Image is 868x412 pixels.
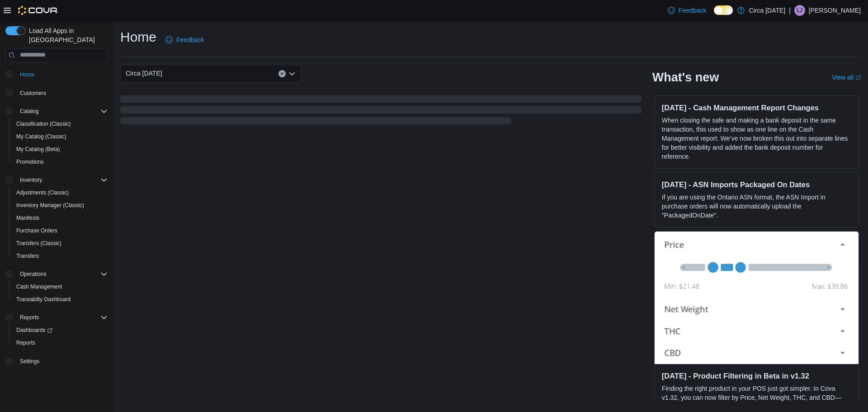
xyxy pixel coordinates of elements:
span: Manifests [13,213,108,223]
span: Operations [20,270,47,278]
img: Cova [18,6,58,15]
span: Loading [120,97,642,126]
span: Cash Management [16,283,62,290]
a: Adjustments (Classic) [13,187,72,198]
span: Transfers [16,252,39,260]
button: Inventory [2,174,111,186]
a: Inventory Manager (Classic) [13,200,88,211]
button: Inventory Manager (Classic) [9,199,111,212]
button: Catalog [2,105,111,118]
a: Promotions [13,156,47,167]
span: Catalog [16,106,108,117]
span: Home [16,69,108,80]
span: My Catalog (Beta) [16,146,60,153]
span: My Catalog (Beta) [13,144,108,155]
button: My Catalog (Classic) [9,130,111,143]
button: Manifests [9,212,111,224]
button: Reports [16,312,42,323]
span: Cash Management [13,281,108,292]
span: Feedback [679,6,706,15]
button: Traceabilty Dashboard [9,293,111,306]
p: If you are using the Ontario ASN format, the ASN Import in purchase orders will now automatically... [662,193,851,220]
button: Operations [2,268,111,280]
span: Reports [20,314,39,321]
a: Settings [16,356,43,367]
button: Operations [16,269,50,279]
a: Transfers (Classic) [13,238,65,249]
a: Feedback [162,31,208,49]
button: Promotions [9,156,111,168]
p: When closing the safe and making a bank deposit in the same transaction, this used to show as one... [662,116,851,161]
a: View allExternal link [832,74,861,81]
button: Reports [2,311,111,324]
button: Home [2,68,111,81]
span: Promotions [13,156,108,167]
button: Open list of options [288,70,296,77]
button: Transfers [9,250,111,262]
a: Manifests [13,213,43,223]
span: Home [20,71,34,78]
span: Reports [13,337,108,348]
button: Reports [9,336,111,349]
button: Catalog [16,106,42,117]
p: [PERSON_NAME] [809,5,861,16]
h2: What's new [652,70,719,85]
button: Classification (Classic) [9,118,111,130]
span: Adjustments (Classic) [13,187,108,198]
h1: Home [120,28,156,46]
span: Reports [16,312,108,323]
span: My Catalog (Classic) [16,133,66,140]
span: My Catalog (Classic) [13,131,108,142]
span: Adjustments (Classic) [16,189,69,196]
button: Settings [2,355,111,368]
button: Cash Management [9,280,111,293]
span: Customers [20,90,46,97]
span: Customers [16,87,108,99]
input: Dark Mode [714,5,733,15]
button: My Catalog (Beta) [9,143,111,156]
p: Circa [DATE] [749,5,786,16]
span: Reports [16,339,35,346]
span: Inventory [16,175,108,185]
a: Reports [13,337,39,348]
button: Adjustments (Classic) [9,186,111,199]
span: Transfers (Classic) [13,238,108,249]
a: Customers [16,88,50,99]
button: Transfers (Classic) [9,237,111,250]
a: Traceabilty Dashboard [13,294,74,305]
span: LJ [797,5,803,16]
span: Purchase Orders [13,225,108,236]
h3: [DATE] - Product Filtering in Beta in v1.32 [662,371,851,380]
span: Promotions [16,158,44,166]
button: Purchase Orders [9,224,111,237]
a: Purchase Orders [13,225,61,236]
a: Dashboards [13,325,56,336]
span: Traceabilty Dashboard [16,296,71,303]
a: Classification (Classic) [13,118,75,129]
a: Cash Management [13,281,66,292]
span: Dashboards [13,325,108,336]
button: Customers [2,86,111,99]
span: Traceabilty Dashboard [13,294,108,305]
a: Home [16,69,38,80]
button: Inventory [16,175,46,185]
span: Feedback [176,35,204,44]
button: Clear input [278,70,286,77]
a: Transfers [13,251,42,261]
nav: Complex example [5,64,108,392]
span: Settings [16,355,108,367]
svg: External link [855,75,861,81]
a: My Catalog (Classic) [13,131,70,142]
span: Inventory [20,176,42,184]
h3: [DATE] - Cash Management Report Changes [662,103,851,112]
span: Circa [DATE] [126,68,162,79]
span: Load All Apps in [GEOGRAPHIC_DATA] [25,26,108,44]
span: Dashboards [16,327,52,334]
span: Transfers [13,251,108,261]
span: Settings [20,358,39,365]
span: Purchase Orders [16,227,57,234]
a: Feedback [664,1,710,19]
span: Manifests [16,214,39,222]
a: My Catalog (Beta) [13,144,64,155]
